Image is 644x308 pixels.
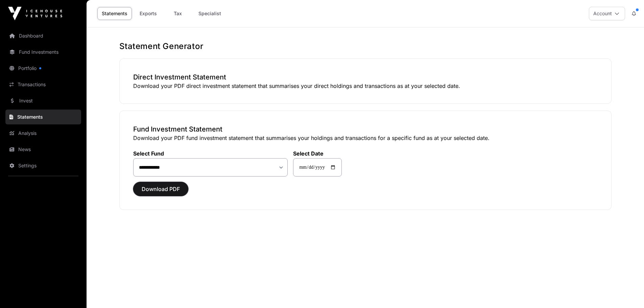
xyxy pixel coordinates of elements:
a: Tax [164,7,191,20]
h3: Direct Investment Statement [133,72,598,82]
a: Specialist [194,7,225,20]
p: Download your PDF direct investment statement that summarises your direct holdings and transactio... [133,82,598,90]
label: Select Date [293,150,342,157]
span: Download PDF [142,185,180,193]
p: Download your PDF fund investment statement that summarises your holdings and transactions for a ... [133,134,598,142]
a: Analysis [5,126,81,141]
a: Download PDF [133,189,188,195]
a: News [5,142,81,157]
label: Select Fund [133,150,288,157]
a: Dashboard [5,28,81,43]
a: Settings [5,158,81,173]
a: Statements [5,110,81,124]
button: Account [589,7,625,20]
a: Portfolio [5,61,81,76]
a: Transactions [5,77,81,92]
a: Exports [135,7,162,20]
a: Fund Investments [5,45,81,60]
h1: Statement Generator [119,41,612,52]
h3: Fund Investment Statement [133,124,598,134]
iframe: Chat Widget [610,276,644,308]
img: Icehouse Ventures Logo [8,7,62,20]
a: Statements [97,7,132,20]
button: Download PDF [133,182,188,196]
a: Invest [5,93,81,108]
